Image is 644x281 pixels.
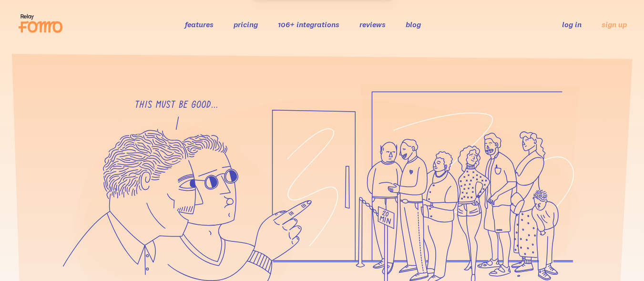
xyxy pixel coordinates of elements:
a: pricing [234,20,258,29]
a: 106+ integrations [278,20,339,29]
a: features [185,20,214,29]
a: sign up [602,20,627,30]
a: log in [562,20,582,29]
a: blog [406,20,421,29]
a: reviews [359,20,386,29]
